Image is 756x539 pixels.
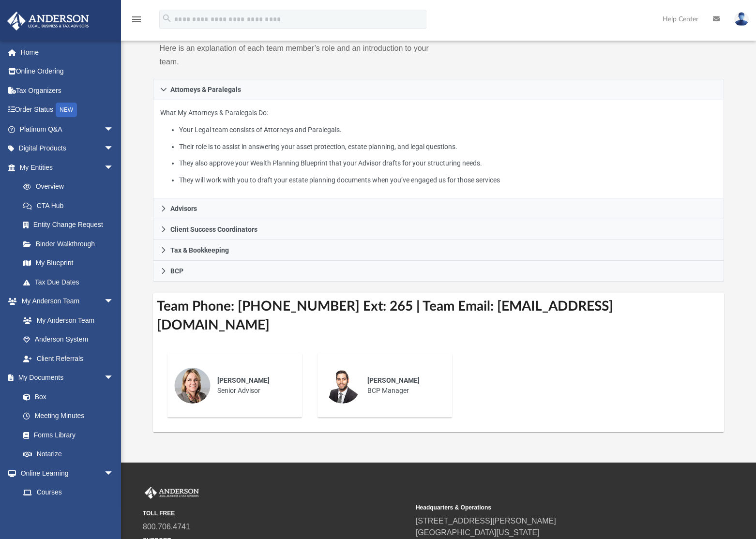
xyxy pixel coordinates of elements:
[7,43,128,62] a: Home
[153,79,725,100] a: Attorneys & Paralegals
[170,247,229,254] span: Tax & Bookkeeping
[179,124,717,136] li: Your Legal team consists of Attorneys and Paralegals.
[14,387,119,406] a: Box
[7,464,123,483] a: Online Learningarrow_drop_down
[131,14,142,25] i: menu
[14,196,128,215] a: CTA Hub
[14,425,119,445] a: Forms Library
[153,198,725,219] a: Advisors
[14,406,123,426] a: Meeting Minutes
[160,42,432,69] p: Here is an explanation of each team member’s role and an introduction to your team.
[14,349,123,368] a: Client Referrals
[416,517,556,525] a: [STREET_ADDRESS][PERSON_NAME]
[7,368,123,388] a: My Documentsarrow_drop_down
[211,369,295,403] div: Senior Advisor
[361,369,445,403] div: BCP Manager
[160,107,717,186] p: What My Attorneys & Paralegals Do:
[14,483,123,502] a: Courses
[179,174,717,186] li: They will work with you to draft your estate planning documents when you’ve engaged us for those ...
[56,103,77,117] div: NEW
[367,376,420,384] span: [PERSON_NAME]
[104,464,123,483] span: arrow_drop_down
[170,268,183,274] span: BCP
[143,509,409,518] small: TOLL FREE
[217,376,270,384] span: [PERSON_NAME]
[162,13,172,24] i: search
[14,234,128,254] a: Binder Walkthrough
[7,139,128,158] a: Digital Productsarrow_drop_down
[14,311,119,330] a: My Anderson Team
[104,158,123,178] span: arrow_drop_down
[174,367,211,404] img: Senior Advisor Pic
[170,226,257,233] span: Client Success Coordinators
[143,487,201,499] img: Anderson Advisors Platinum Portal
[7,62,128,81] a: Online Ordering
[14,272,128,292] a: Tax Due Dates
[179,141,717,153] li: Their role is to assist in answering your asset protection, estate planning, and legal questions.
[14,330,123,349] a: Anderson System
[104,292,123,312] span: arrow_drop_down
[7,292,123,311] a: My Anderson Teamarrow_drop_down
[416,503,682,512] small: Headquarters & Operations
[104,120,123,139] span: arrow_drop_down
[153,293,725,339] h3: Team Phone: [PHONE_NUMBER] Ext: 265 | Team Email: [EMAIL_ADDRESS][DOMAIN_NAME]
[4,12,92,30] img: Anderson Advisors Platinum Portal
[14,445,123,464] a: Notarize
[7,100,128,120] a: Order StatusNEW
[153,240,725,261] a: Tax & Bookkeeping
[170,205,197,212] span: Advisors
[324,367,361,404] img: Bookkeeper Pic
[153,261,725,282] a: BCP
[7,120,128,139] a: Platinum Q&Aarrow_drop_down
[170,86,241,93] span: Attorneys & Paralegals
[131,18,142,25] a: menu
[104,139,123,159] span: arrow_drop_down
[143,523,190,531] a: 800.706.4741
[153,219,725,240] a: Client Success Coordinators
[179,157,717,169] li: They also approve your Wealth Planning Blueprint that your Advisor drafts for your structuring ne...
[734,12,749,26] img: User Pic
[7,81,128,100] a: Tax Organizers
[14,177,128,196] a: Overview
[7,158,128,177] a: My Entitiesarrow_drop_down
[14,254,123,273] a: My Blueprint
[104,368,123,388] span: arrow_drop_down
[153,100,725,198] div: Attorneys & Paralegals
[14,502,119,521] a: Video Training
[14,215,128,235] a: Entity Change Request
[416,528,540,537] a: [GEOGRAPHIC_DATA][US_STATE]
